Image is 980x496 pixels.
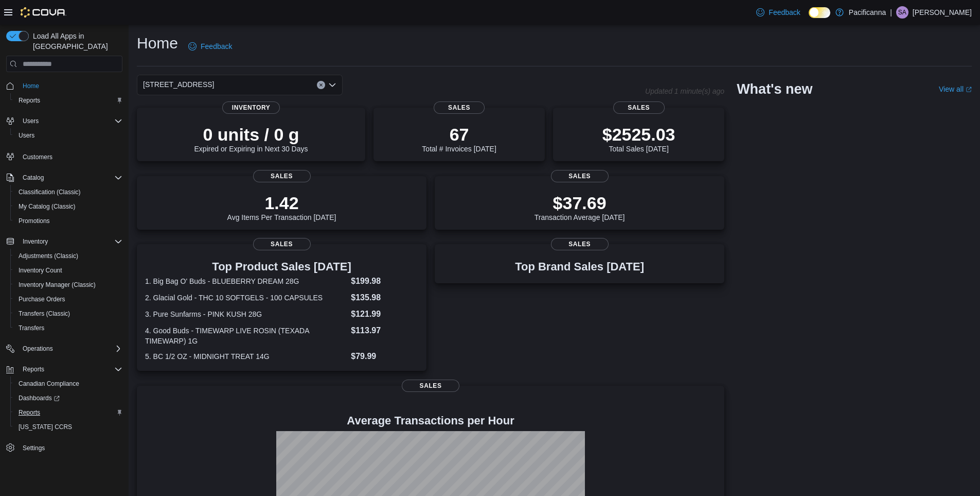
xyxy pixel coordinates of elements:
button: Users [19,115,43,127]
span: Transfers [19,324,44,332]
a: Reports [14,94,44,107]
span: Classification (Classic) [14,186,122,198]
a: Home [19,80,43,92]
dt: 2. Glacial Gold - THC 10 SOFTGELS - 100 CAPSULES [145,293,347,303]
dt: 4. Good Buds - TIMEWARP LIVE ROSIN (TEXADA TIMEWARP) 1G [145,326,347,346]
dd: $113.97 [351,324,418,337]
button: Inventory Manager (Classic) [10,278,127,292]
a: Transfers (Classic) [14,307,74,320]
button: Transfers (Classic) [10,306,127,321]
span: Reports [14,406,122,419]
span: Adjustments (Classic) [14,250,122,262]
span: Purchase Orders [19,295,65,303]
div: Avg Items Per Transaction [DATE] [227,193,336,221]
a: Customers [19,151,57,163]
button: Promotions [10,214,127,228]
p: 67 [422,124,496,145]
span: Reports [23,365,44,373]
span: Transfers (Classic) [14,307,122,320]
span: Dashboards [19,394,60,402]
span: Promotions [19,217,50,225]
span: Sales [253,170,311,182]
button: Users [2,114,127,128]
span: Reports [19,363,122,375]
a: Inventory Manager (Classic) [14,279,100,291]
span: Sales [434,101,485,114]
button: Home [2,78,127,93]
span: Users [19,131,34,140]
a: Feedback [184,36,236,57]
a: [US_STATE] CCRS [14,421,76,433]
span: Operations [19,343,122,355]
button: Users [10,128,127,143]
a: Promotions [14,215,54,227]
span: SA [898,6,906,19]
span: Classification (Classic) [19,188,81,196]
dd: $79.99 [351,350,418,363]
button: [US_STATE] CCRS [10,420,127,434]
dd: $121.99 [351,308,418,320]
p: [PERSON_NAME] [913,6,972,19]
span: Sales [551,238,609,250]
span: Washington CCRS [14,421,122,433]
span: Reports [19,408,40,417]
span: My Catalog (Classic) [19,202,76,211]
span: Reports [19,96,40,105]
span: Sales [551,170,609,182]
dt: 3. Pure Sunfarms - PINK KUSH 28G [145,309,347,319]
span: Inventory Count [14,264,122,277]
a: Canadian Compliance [14,378,83,390]
a: Dashboards [10,391,127,405]
span: Inventory Count [19,266,62,275]
h2: What's new [737,81,812,97]
button: Classification (Classic) [10,185,127,199]
a: Users [14,129,39,142]
a: Transfers [14,322,48,334]
p: $2525.03 [602,124,675,145]
button: Reports [19,363,48,375]
span: Inventory [23,237,48,246]
dt: 1. Big Bag O' Buds - BLUEBERRY DREAM 28G [145,276,347,286]
span: Feedback [769,7,800,18]
span: Sales [253,238,311,250]
button: Purchase Orders [10,292,127,306]
span: Users [19,115,122,127]
dd: $135.98 [351,292,418,304]
button: Settings [2,440,127,455]
div: Transaction Average [DATE] [534,193,625,221]
span: Catalog [19,172,122,184]
span: Inventory Manager (Classic) [14,279,122,291]
a: Adjustments (Classic) [14,250,82,262]
button: Inventory [19,235,52,248]
a: Dashboards [14,392,64,404]
p: 0 units / 0 g [194,124,308,145]
button: Customers [2,149,127,164]
div: Expired or Expiring in Next 30 Days [194,124,308,153]
span: [US_STATE] CCRS [19,423,72,431]
a: Purchase Orders [14,293,69,305]
a: Feedback [752,2,804,23]
span: Customers [19,150,122,163]
span: Load All Apps in [GEOGRAPHIC_DATA] [29,31,122,52]
a: Inventory Count [14,264,66,277]
div: Shianne Adams [896,6,908,19]
h3: Top Product Sales [DATE] [145,261,418,273]
p: Pacificanna [849,6,886,19]
button: Catalog [2,170,127,185]
p: | [890,6,892,19]
button: Canadian Compliance [10,377,127,391]
span: Settings [23,444,45,452]
span: Transfers [14,322,122,334]
span: Home [19,79,122,92]
span: Inventory [222,101,280,114]
span: [STREET_ADDRESS] [143,78,214,91]
dt: 5. BC 1/2 OZ - MIDNIGHT TREAT 14G [145,351,347,362]
span: Catalog [23,174,44,182]
span: My Catalog (Classic) [14,200,122,213]
nav: Complex example [6,74,122,482]
span: Home [23,82,39,90]
span: Reports [14,94,122,107]
p: $37.69 [534,193,625,213]
input: Dark Mode [809,7,830,18]
button: Reports [10,93,127,108]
